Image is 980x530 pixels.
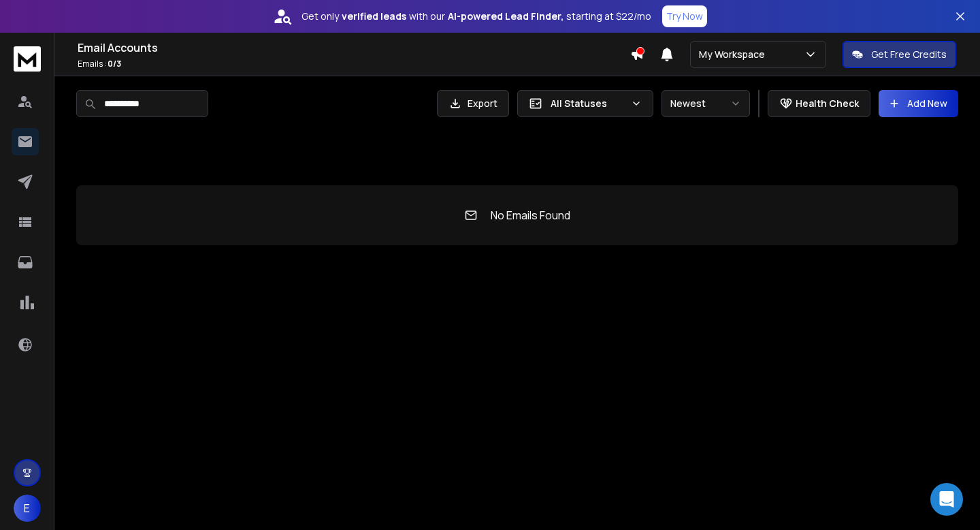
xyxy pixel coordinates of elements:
button: Export [437,90,509,117]
div: Open Intercom Messenger [930,483,963,516]
button: Add New [879,90,958,117]
p: Get Free Credits [871,48,947,61]
p: My Workspace [699,48,770,61]
button: Try Now [662,5,707,27]
p: Health Check [796,97,859,110]
button: Health Check [768,90,870,117]
button: Newest [661,90,750,117]
img: logo [14,46,41,72]
p: Get only with our starting at $22/mo [301,10,651,23]
button: Get Free Credits [843,41,956,68]
p: Try Now [666,10,703,23]
p: Emails : [78,59,630,69]
strong: AI-powered Lead Finder, [448,10,563,23]
button: E [14,495,41,522]
p: All Statuses [551,97,625,110]
span: 0 / 3 [108,58,121,69]
strong: verified leads [342,10,406,23]
h1: Email Accounts [78,40,630,56]
p: No Emails Found [491,207,570,223]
